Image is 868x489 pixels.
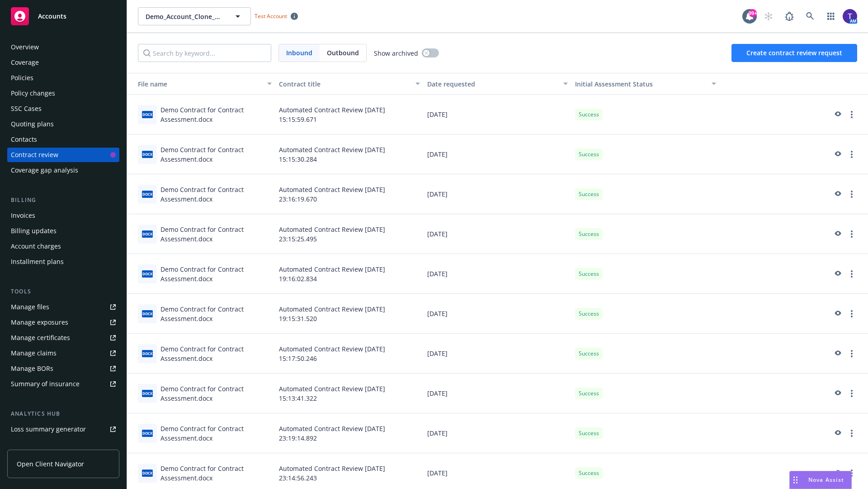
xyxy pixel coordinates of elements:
div: Overview [11,40,39,54]
div: Drag to move [790,471,801,489]
span: docx [142,310,153,317]
div: Manage files [11,300,49,314]
a: Contract review [7,148,119,162]
span: Nova Assist [808,476,844,484]
span: Initial Assessment Status [575,80,653,88]
div: Contacts [11,132,37,147]
button: Nova Assist [789,471,852,489]
div: Coverage gap analysis [11,163,78,177]
button: Date requested [424,73,572,95]
a: preview [832,468,843,479]
a: Invoices [7,208,119,223]
div: 99+ [749,9,757,17]
div: Automated Contract Review [DATE] 15:15:30.284 [275,134,424,174]
span: docx [142,151,153,158]
span: docx [142,390,153,397]
div: [DATE] [424,413,572,453]
div: Billing updates [11,224,57,238]
div: Account charges [11,239,61,254]
span: Success [579,469,599,477]
a: preview [832,388,843,399]
div: Automated Contract Review [DATE] 23:19:14.892 [275,413,424,453]
span: Inbound [286,48,312,58]
div: Invoices [11,208,35,223]
div: Demo Contract for Contract Assessment.docx [160,185,272,204]
div: Contract review [11,148,58,162]
span: Test Account [255,12,287,20]
span: docx [142,430,153,436]
a: preview [832,348,843,359]
a: more [846,149,857,160]
div: Demo Contract for Contract Assessment.docx [160,344,272,363]
button: Demo_Account_Clone_QA_CR_Tests_Demo [138,7,251,25]
div: Date requested [427,79,558,89]
span: Success [579,230,599,238]
span: docx [142,111,153,118]
div: Manage exposures [11,315,68,330]
button: Contract title [275,73,424,95]
div: [DATE] [424,95,572,134]
div: Manage certificates [11,331,70,345]
a: more [846,308,857,319]
span: Success [579,350,599,358]
div: Quoting plans [11,117,54,131]
div: Automated Contract Review [DATE] 15:17:50.246 [275,334,424,374]
a: preview [832,189,843,200]
span: Outbound [320,44,366,62]
a: Start snowing [759,7,778,25]
div: Billing [7,196,119,205]
a: preview [832,308,843,319]
a: more [846,468,857,479]
div: Toggle SortBy [131,79,262,89]
img: photo [843,9,857,24]
span: Inbound [279,44,320,62]
span: docx [142,191,153,197]
a: Search [801,7,819,25]
div: Summary of insurance [11,377,80,391]
a: more [846,109,857,120]
span: Demo_Account_Clone_QA_CR_Tests_Demo [146,12,224,21]
div: Automated Contract Review [DATE] 15:13:41.322 [275,374,424,413]
div: [DATE] [424,214,572,254]
div: Demo Contract for Contract Assessment.docx [160,424,272,443]
div: Manage BORs [11,361,53,376]
a: preview [832,229,843,240]
div: Policies [11,71,33,85]
div: Analytics hub [7,409,119,418]
div: Automated Contract Review [DATE] 23:16:19.670 [275,174,424,214]
a: Accounts [7,4,119,29]
a: preview [832,109,843,120]
span: docx [142,230,153,237]
a: more [846,388,857,399]
div: [DATE] [424,334,572,374]
div: File name [131,79,262,89]
div: [DATE] [424,254,572,294]
a: Report a Bug [780,7,798,25]
a: Manage BORs [7,361,119,376]
button: Create contract review request [731,44,857,62]
div: Automated Contract Review [DATE] 19:15:31.520 [275,294,424,334]
div: SSC Cases [11,101,42,116]
a: more [846,268,857,279]
div: Installment plans [11,254,64,269]
div: Loss summary generator [11,422,86,436]
a: Summary of insurance [7,377,119,391]
a: Manage files [7,300,119,314]
a: Manage exposures [7,315,119,330]
span: Show archived [374,48,418,58]
div: Toggle SortBy [575,79,706,89]
a: preview [832,268,843,279]
span: docx [142,350,153,357]
a: Quoting plans [7,117,119,131]
a: preview [832,428,843,439]
div: Tools [7,287,119,296]
div: [DATE] [424,294,572,334]
div: Automated Contract Review [DATE] 19:16:02.834 [275,254,424,294]
input: Search by keyword... [138,44,271,62]
span: Outbound [327,48,359,58]
a: more [846,189,857,200]
a: Overview [7,40,119,54]
a: more [846,348,857,359]
span: Success [579,270,599,278]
